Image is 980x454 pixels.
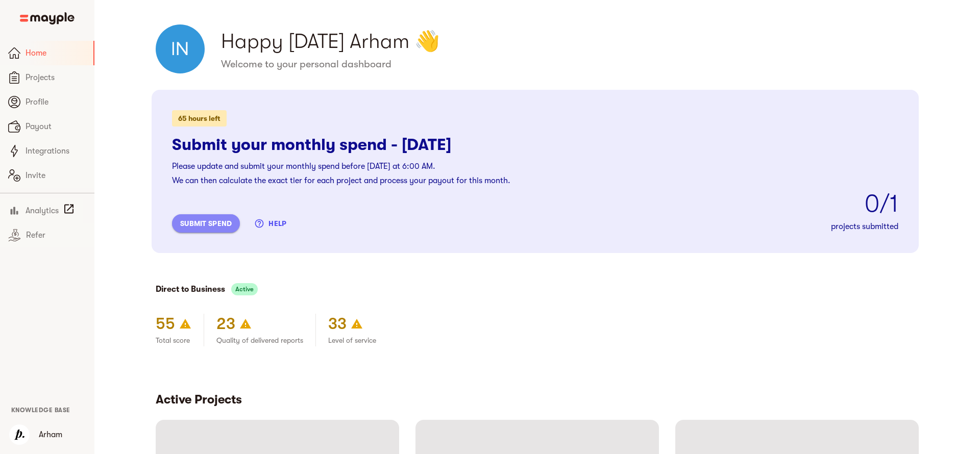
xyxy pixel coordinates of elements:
[221,27,919,56] h3: Happy [DATE] Arham 👋
[256,217,286,230] span: help
[39,428,62,441] p: Arham
[156,391,919,408] h5: Active Projects
[11,407,70,414] span: Knowledge Base
[20,12,75,24] img: Main logo
[156,24,205,73] img: Arham Khan
[180,217,232,230] span: submit spend
[26,229,86,241] span: Refer
[26,145,86,157] span: Integrations
[328,334,376,346] p: Level of service
[221,58,919,71] h6: Welcome to your personal dashboard
[156,282,225,296] button: Direct to Business
[26,120,86,133] span: Payout
[535,188,899,220] h2: 0 / 1
[156,334,191,346] p: Total score
[26,169,86,182] span: Invite
[3,418,36,451] button: User Menu
[9,424,30,445] img: idDKsKlPQZK9g5ZpWdh8
[252,218,290,226] a: help
[172,214,240,233] button: submit spend
[172,110,227,127] p: 65 hours left
[26,71,86,84] span: Projects
[26,96,86,108] span: Profile
[231,283,258,295] span: Active
[172,135,898,155] h4: Submit your monthly spend - [DATE]
[26,47,85,59] span: Home
[535,220,899,233] p: projects submitted
[216,334,303,346] p: Quality of delivered reports
[252,214,290,233] button: help
[216,314,235,334] h4: 23
[11,406,70,414] a: Knowledge Base
[328,314,347,334] h4: 33
[231,283,258,295] div: This program is active. You will be assigned new clients.
[156,314,175,334] h4: 55
[26,205,59,217] span: Analytics
[172,159,898,188] h6: Please update and submit your monthly spend before [DATE] at 6:00 AM. We can then calculate the e...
